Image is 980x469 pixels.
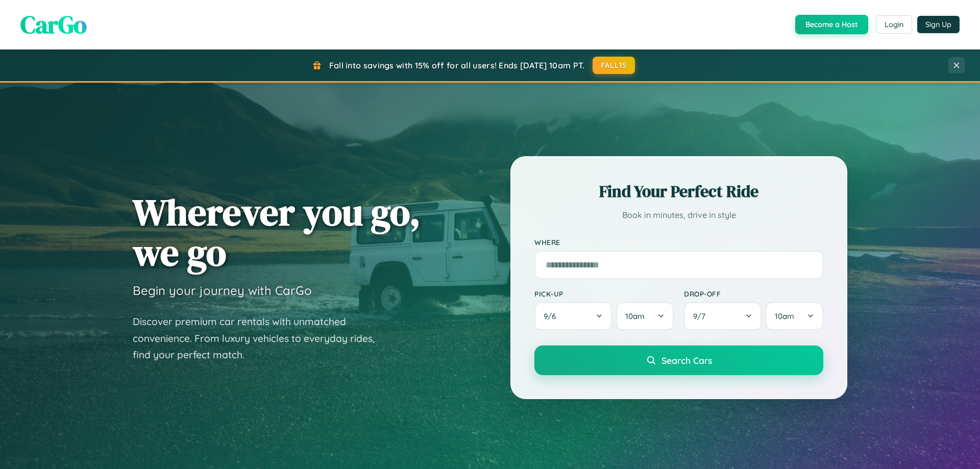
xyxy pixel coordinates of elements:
[534,180,823,203] h2: Find Your Perfect Ride
[795,15,868,34] button: Become a Host
[693,311,710,321] span: 9 / 7
[544,311,561,321] span: 9 / 6
[593,57,635,74] button: FALL15
[684,289,823,298] label: Drop-off
[534,302,612,330] button: 9/6
[534,238,823,246] label: Where
[534,208,823,223] p: Book in minutes, drive in style
[625,311,645,321] span: 10am
[534,345,823,375] button: Search Cars
[329,60,585,70] span: Fall into savings with 15% off for all users! Ends [DATE] 10am PT.
[917,16,960,33] button: Sign Up
[133,313,388,363] p: Discover premium car rentals with unmatched convenience. From luxury vehicles to everyday rides, ...
[20,8,87,41] span: CarGo
[775,311,794,321] span: 10am
[616,302,674,330] button: 10am
[133,192,421,273] h1: Wherever you go, we go
[661,355,712,366] span: Search Cars
[876,15,912,34] button: Login
[766,302,823,330] button: 10am
[133,283,312,298] h3: Begin your journey with CarGo
[534,289,674,298] label: Pick-up
[684,302,762,330] button: 9/7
